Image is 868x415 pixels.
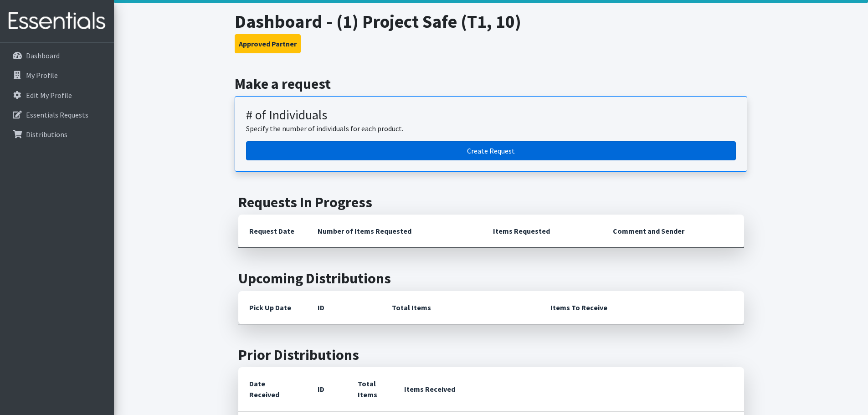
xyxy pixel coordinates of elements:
[4,125,110,143] a: Distributions
[235,75,747,92] h2: Make a request
[602,215,744,248] th: Comment and Sender
[238,367,307,411] th: Date Received
[4,66,110,84] a: My Profile
[238,291,307,324] th: Pick Up Date
[4,106,110,124] a: Essentials Requests
[307,291,381,324] th: ID
[393,367,744,411] th: Items Received
[347,367,394,411] th: Total Items
[238,194,744,211] h2: Requests In Progress
[246,141,736,160] a: Create a request by number of individuals
[4,86,110,104] a: Edit My Profile
[246,123,736,134] p: Specify the number of individuals for each product.
[238,346,744,364] h2: Prior Distributions
[26,71,58,80] p: My Profile
[26,51,60,60] p: Dashboard
[26,110,88,119] p: Essentials Requests
[539,291,744,324] th: Items To Receive
[381,291,539,324] th: Total Items
[26,91,72,100] p: Edit My Profile
[482,215,602,248] th: Items Requested
[246,108,736,123] h3: # of Individuals
[235,10,747,32] h1: Dashboard - (1) Project Safe (T1, 10)
[307,367,347,411] th: ID
[235,34,301,53] button: Approved Partner
[238,270,744,287] h2: Upcoming Distributions
[307,215,483,248] th: Number of Items Requested
[4,6,110,36] img: HumanEssentials
[26,130,67,139] p: Distributions
[4,46,110,65] a: Dashboard
[238,215,307,248] th: Request Date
